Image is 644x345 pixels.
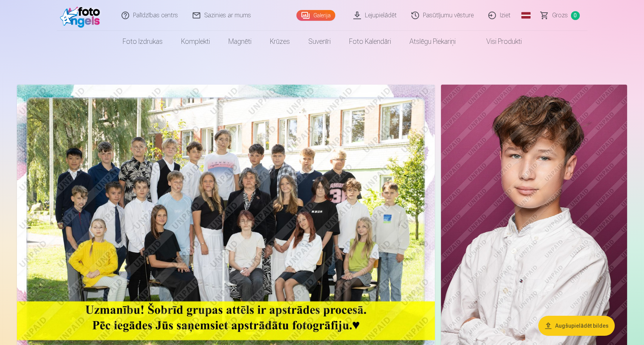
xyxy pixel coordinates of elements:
a: Foto kalendāri [340,31,400,52]
a: Atslēgu piekariņi [400,31,465,52]
a: Suvenīri [299,31,340,52]
a: Magnēti [219,31,261,52]
a: Visi produkti [465,31,531,52]
button: Augšupielādēt bildes [538,316,615,336]
span: Grozs [552,11,568,20]
img: /fa1 [60,3,104,28]
a: Galerija [296,10,335,21]
a: Krūzes [261,31,299,52]
a: Komplekti [172,31,219,52]
a: Foto izdrukas [113,31,172,52]
span: 0 [571,11,580,20]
